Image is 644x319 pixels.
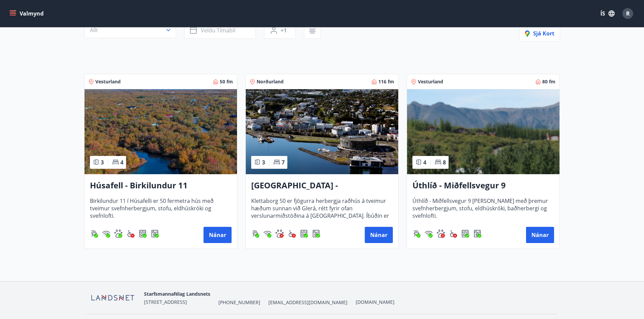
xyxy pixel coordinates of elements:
img: 8IYIKVZQyRlUC6HQIIUSdjpPGRncJsz2RzLgWvp4.svg [126,230,135,238]
div: Gasgrill [412,230,421,238]
span: 116 fm [378,78,394,85]
button: Nánar [365,227,393,243]
img: 7hj2GulIrg6h11dFIpsIzg8Ak2vZaScVwTihwv8g.svg [461,230,469,238]
span: [PHONE_NUMBER] [218,299,260,306]
div: Þvottavél [151,230,159,238]
button: menu [8,7,46,20]
div: Aðgengi fyrir hjólastól [126,230,135,238]
div: Þvottavél [312,230,320,238]
h3: Úthlíð - Miðfellsvegur 9 [412,180,554,192]
div: Þráðlaust net [102,230,110,238]
span: 7 [282,159,285,166]
span: Vesturland [95,78,121,85]
button: Veldu tímabil [184,22,256,39]
img: ZXjrS3QKesehq6nQAPjaRuRTI364z8ohTALB4wBr.svg [251,230,259,238]
div: Uppþvottavél [300,230,308,238]
span: 8 [443,159,446,166]
span: Birkilundur 11 í Húsafelli er 50 fermetra hús með tveimur svefnherbergjum, stofu, eldhúskróki og ... [90,197,232,219]
div: Gæludýr [114,230,122,238]
img: Dl16BY4EX9PAW649lg1C3oBuIaAsR6QVDQBO2cTm.svg [312,230,320,238]
div: Þvottavél [473,230,481,238]
span: 3 [101,159,104,166]
img: Paella dish [246,89,398,174]
button: Nánar [204,227,232,243]
div: Gasgrill [251,230,259,238]
span: R [626,10,630,17]
span: 80 fm [542,78,555,85]
img: Dl16BY4EX9PAW649lg1C3oBuIaAsR6QVDQBO2cTm.svg [151,230,159,238]
button: Nánar [526,227,554,243]
button: ÍS [597,7,618,20]
div: Þráðlaust net [263,230,271,238]
img: 7hj2GulIrg6h11dFIpsIzg8Ak2vZaScVwTihwv8g.svg [300,230,308,238]
span: Klettaborg 50 er fjögurra herbergja raðhús á tveimur hæðum sunnan við Glerá, rétt fyrir ofan vers... [251,197,393,219]
img: HJRyFFsYp6qjeUYhR4dAD8CaCEsnIFYZ05miwXoh.svg [425,230,433,238]
img: HJRyFFsYp6qjeUYhR4dAD8CaCEsnIFYZ05miwXoh.svg [263,230,271,238]
img: pxcaIm5dSOV3FS4whs1soiYWTwFQvksT25a9J10C.svg [437,230,445,238]
span: 50 fm [220,78,233,85]
span: +1 [281,27,287,34]
div: Aðgengi fyrir hjólastól [288,230,296,238]
div: Gæludýr [276,230,284,238]
img: Paella dish [407,89,559,174]
img: Dl16BY4EX9PAW649lg1C3oBuIaAsR6QVDQBO2cTm.svg [473,230,481,238]
div: Gæludýr [437,230,445,238]
span: 4 [423,159,426,166]
span: Starfsmannafélag Landsnets [144,291,210,297]
a: [DOMAIN_NAME] [356,299,395,305]
button: Sjá kort [519,25,560,42]
span: Sjá kort [525,30,554,37]
img: ZXjrS3QKesehq6nQAPjaRuRTI364z8ohTALB4wBr.svg [90,230,98,238]
div: Uppþvottavél [139,230,147,238]
span: Allt [90,26,98,34]
img: F8tEiQha8Un3Ar3CAbbmu1gOVkZAt1bcWyF3CjFc.png [87,291,139,305]
div: Uppþvottavél [461,230,469,238]
img: pxcaIm5dSOV3FS4whs1soiYWTwFQvksT25a9J10C.svg [276,230,284,238]
img: 8IYIKVZQyRlUC6HQIIUSdjpPGRncJsz2RzLgWvp4.svg [449,230,457,238]
div: Þráðlaust net [425,230,433,238]
img: 7hj2GulIrg6h11dFIpsIzg8Ak2vZaScVwTihwv8g.svg [139,230,147,238]
div: Aðgengi fyrir hjólastól [449,230,457,238]
h3: Húsafell - Birkilundur 11 [90,180,232,192]
button: +1 [264,22,296,39]
span: Norðurland [257,78,284,85]
span: Vesturland [418,78,443,85]
h3: [GEOGRAPHIC_DATA] - [GEOGRAPHIC_DATA] 50 [251,180,393,192]
span: [STREET_ADDRESS] [144,299,187,305]
button: R [620,5,636,22]
div: Gasgrill [90,230,98,238]
span: Veldu tímabil [201,27,235,34]
img: ZXjrS3QKesehq6nQAPjaRuRTI364z8ohTALB4wBr.svg [412,230,421,238]
img: pxcaIm5dSOV3FS4whs1soiYWTwFQvksT25a9J10C.svg [114,230,122,238]
img: 8IYIKVZQyRlUC6HQIIUSdjpPGRncJsz2RzLgWvp4.svg [288,230,296,238]
span: [EMAIL_ADDRESS][DOMAIN_NAME] [268,299,348,306]
img: HJRyFFsYp6qjeUYhR4dAD8CaCEsnIFYZ05miwXoh.svg [102,230,110,238]
span: 3 [262,159,265,166]
span: Úthlíð - Miðfellsvegur 9 [PERSON_NAME] með þremur svefnherbergjum, stofu, eldhúskróki, baðherberg... [412,197,554,219]
img: Paella dish [85,89,237,174]
button: Allt [84,22,176,38]
span: 4 [120,159,123,166]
